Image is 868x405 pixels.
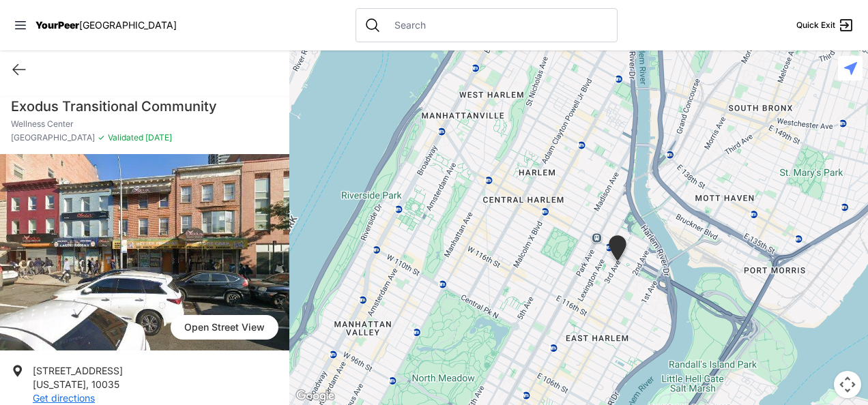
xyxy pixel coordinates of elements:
[293,387,338,405] a: Open this area in Google Maps (opens a new window)
[98,132,105,143] span: ✓
[35,19,79,31] span: YourPeer
[834,371,861,398] button: Map camera controls
[143,132,172,142] span: [DATE]
[606,235,629,266] div: Wellness Center
[33,365,123,376] span: [STREET_ADDRESS]
[33,378,86,390] span: [US_STATE]
[293,387,338,405] img: Google
[386,18,609,32] input: Search
[11,119,278,130] p: Wellness Center
[11,97,278,116] h1: Exodus Transitional Community
[796,17,854,33] a: Quick Exit
[108,132,143,142] span: Validated
[33,392,95,404] a: Get directions
[79,19,177,31] span: [GEOGRAPHIC_DATA]
[91,378,119,390] span: 10035
[796,20,835,31] span: Quick Exit
[86,378,89,390] span: ,
[171,315,278,340] span: Open Street View
[35,21,177,29] a: YourPeer[GEOGRAPHIC_DATA]
[11,132,95,143] span: [GEOGRAPHIC_DATA]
